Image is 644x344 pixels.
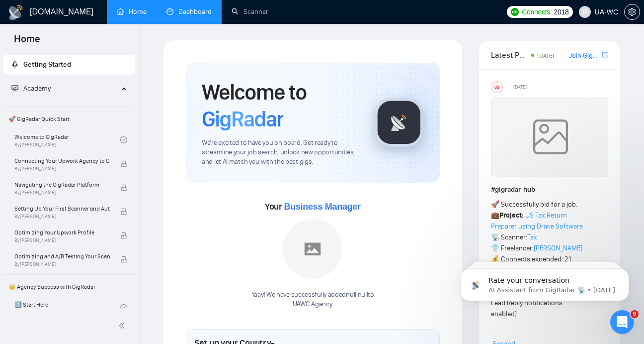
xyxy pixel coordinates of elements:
[14,180,110,190] span: Navigating the GigRadar Platform
[527,233,537,241] a: Tax
[511,8,519,16] img: upwork-logo.png
[202,106,283,132] span: GigRadar
[14,261,110,267] span: By [PERSON_NAME]
[537,52,554,59] span: [DATE]
[491,211,583,230] a: US Tax Return Preparer using Drake Software
[11,61,18,68] span: rocket
[14,129,120,151] a: Welcome to GigRadarBy[PERSON_NAME]
[610,310,634,334] iframe: Intercom live chat
[581,8,588,15] span: user
[491,332,540,340] strong: Cover Letter 👇
[491,82,502,93] div: US
[120,208,127,215] span: lock
[11,85,18,92] span: fund-projection-screen
[118,321,128,331] span: double-left
[4,109,134,129] span: 🚀 GigRadar Quick Start
[6,32,48,53] span: Home
[23,60,71,69] span: Getting Started
[120,136,127,143] span: check-circle
[14,297,120,319] a: 1️⃣ Start Here
[23,84,51,93] span: Academy
[11,84,51,93] span: Academy
[117,7,147,16] a: homeHome
[202,79,358,132] h1: Welcome to
[120,256,127,263] span: lock
[554,6,569,17] span: 2018
[624,8,640,16] a: setting
[14,190,110,196] span: By [PERSON_NAME]
[602,51,608,59] span: export
[14,204,110,214] span: Setting Up Your First Scanner and Auto-Bidder
[14,166,110,172] span: By [PERSON_NAME]
[624,4,640,20] button: setting
[251,300,374,309] p: UAWC Agency .
[14,251,110,261] span: Optimizing and A/B Testing Your Scanner for Better Results
[232,7,268,16] a: searchScanner
[251,290,374,309] div: Yaay! We have successfully added null null to
[14,228,110,237] span: Optimizing Your Upwork Profile
[499,211,524,220] strong: Project:
[491,97,610,177] img: weqQh+iSagEgQAAAABJRU5ErkJggg==
[14,156,110,166] span: Connecting Your Upwork Agency to GigRadar
[120,304,127,311] span: check-circle
[284,202,360,212] span: Business Manager
[631,310,639,318] span: 9
[166,7,212,16] a: dashboardDashboard
[534,244,582,252] a: [PERSON_NAME]
[445,247,644,317] iframe: Intercom notifications message
[491,49,528,61] span: Latest Posts from the GigRadar Community
[602,50,608,60] a: export
[513,83,527,92] span: [DATE]
[120,184,127,191] span: lock
[283,219,342,279] img: placeholder.png
[8,4,24,20] img: logo
[491,184,608,195] h1: # gigradar-hub
[202,138,358,167] span: We're excited to have you on board. Get ready to streamline your job search, unlock new opportuni...
[625,8,640,16] span: setting
[522,6,552,17] span: Connects:
[120,232,127,239] span: lock
[120,160,127,167] span: lock
[265,201,361,212] span: Your
[3,55,135,75] li: Getting Started
[374,98,424,147] img: gigradar-logo.png
[4,277,134,297] span: 👑 Agency Success with GigRadar
[14,214,110,220] span: By [PERSON_NAME]
[569,50,600,61] a: Join GigRadar Slack Community
[14,237,110,243] span: By [PERSON_NAME]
